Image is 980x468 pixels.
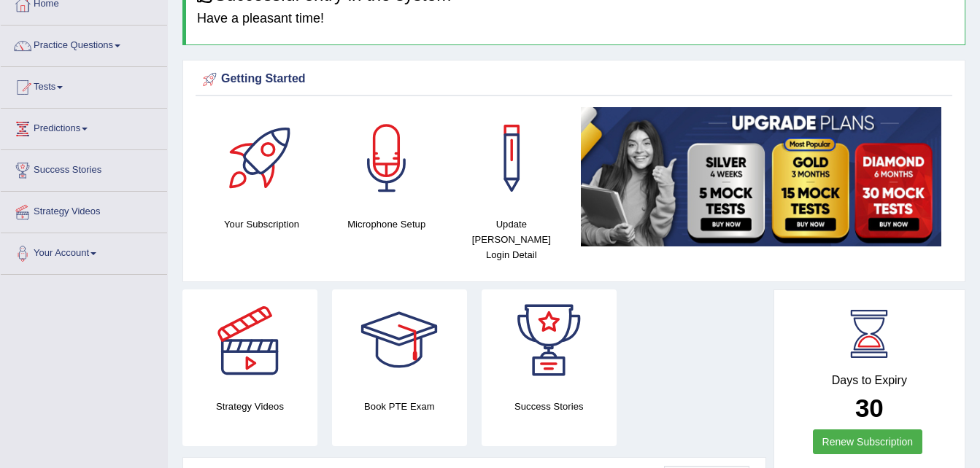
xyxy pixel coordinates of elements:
[197,12,954,26] h4: Have a pleasant time!
[1,233,167,270] a: Your Account
[1,67,167,104] a: Tests
[1,109,167,145] a: Predictions
[1,192,167,228] a: Strategy Videos
[1,26,167,62] a: Practice Questions
[482,399,617,414] h4: Success Stories
[207,217,317,232] h4: Your Subscription
[813,429,923,454] a: Renew Subscription
[855,394,884,422] b: 30
[331,217,441,232] h4: Microphone Setup
[790,374,949,387] h4: Days to Expiry
[182,399,317,414] h4: Strategy Videos
[1,150,167,187] a: Success Stories
[581,107,941,246] img: small5.jpg
[332,399,467,414] h4: Book PTE Exam
[456,217,566,262] h4: Update [PERSON_NAME] Login Detail
[199,69,949,90] div: Getting Started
